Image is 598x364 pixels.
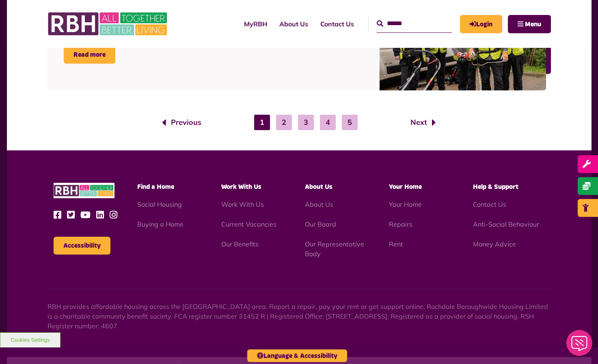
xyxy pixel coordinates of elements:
p: RBH provides affordable housing across the [GEOGRAPHIC_DATA] area. Report a repair, pay your rent... [47,302,551,331]
a: Our Benefits [221,240,259,248]
span: Your Home [389,184,422,190]
span: Menu [525,21,541,28]
a: Rent [389,240,403,248]
span: About Us [305,184,332,190]
a: Repairs [389,220,412,228]
a: 2 [276,115,292,130]
img: RBH [54,183,114,199]
span: Work With Us [221,184,261,190]
button: Navigation [508,15,551,33]
a: Our Representative Body [305,240,364,258]
a: Your Home [389,200,422,208]
a: Next page [410,117,436,128]
a: Contact Us [314,13,360,35]
button: Accessibility [54,237,110,255]
a: 3 [298,115,314,130]
a: 1 [254,115,270,130]
span: Help & Support [473,184,518,190]
span: Find a Home [137,184,174,190]
a: Our Board [305,220,336,228]
a: 4 [320,115,336,130]
button: Language & Accessibility [247,349,347,362]
input: Search [377,15,452,32]
a: About Us [273,13,314,35]
a: 5 [342,115,358,130]
a: About Us [305,200,333,208]
a: Previous page [162,117,201,128]
a: Current Vacancies [221,220,276,228]
a: Contact Us [473,200,506,208]
iframe: Netcall Web Assistant for live chat [561,328,598,364]
a: Work With Us [221,200,264,208]
a: Read more Neighbourhood Environmental Services [64,46,115,64]
a: MyRBH [460,15,502,33]
a: Social Housing - open in a new tab [137,200,182,208]
img: RBH [47,8,169,40]
a: MyRBH [238,13,273,35]
a: Money Advice [473,240,516,248]
a: Buying a Home [137,220,184,228]
a: Anti-Social Behaviour [473,220,539,228]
